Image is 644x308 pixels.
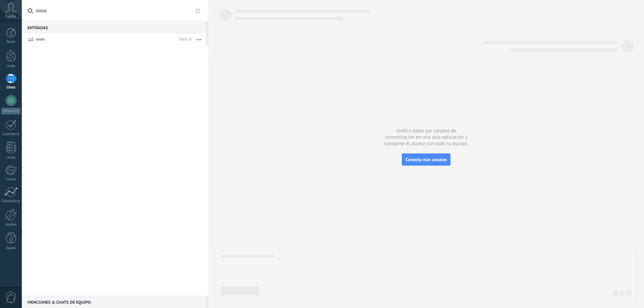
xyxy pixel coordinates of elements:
div: Panel [1,40,21,44]
div: Total: 0 [176,36,192,43]
div: Calendario [1,132,21,136]
div: Menciones & Chats de equipo [22,296,206,308]
div: Entradas [22,21,206,34]
span: Cuenta [5,14,16,19]
div: WhatsApp [1,108,20,114]
button: Conecta más canales [402,153,450,166]
div: Correo [1,177,21,182]
div: Leads [1,64,21,68]
div: Ajustes [1,223,21,227]
div: Estadísticas [1,199,21,203]
div: Ayuda [1,246,21,250]
div: Listas [1,156,21,160]
span: Conecta más canales [406,157,447,163]
div: Chats [1,85,21,90]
